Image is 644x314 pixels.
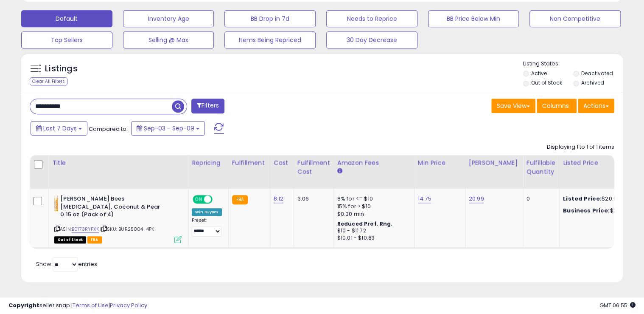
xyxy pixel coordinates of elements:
b: Listed Price: [563,195,602,203]
a: Privacy Policy [110,301,147,309]
div: $20.99 [563,195,633,203]
div: Fulfillable Quantity [526,158,556,176]
div: Displaying 1 to 1 of 1 items [547,143,614,151]
div: Repricing [192,158,225,167]
img: 31daX2DKYYL._SL40_.jpg [54,195,58,212]
div: [PERSON_NAME] [469,158,519,167]
button: Actions [578,99,614,113]
a: Terms of Use [73,301,109,309]
div: Amazon Fees [337,158,411,167]
b: Business Price: [563,207,610,215]
span: Show: entries [36,260,97,268]
div: 8% for <= $10 [337,195,408,203]
div: 0 [526,195,553,203]
span: ON [193,196,204,203]
h5: Listings [45,63,78,75]
a: 14.75 [418,195,431,203]
div: Fulfillment [232,158,266,167]
label: Active [531,70,546,77]
button: Filters [191,99,224,113]
button: Needs to Reprice [326,10,417,27]
div: 3.06 [297,195,327,203]
span: Last 7 Days [43,124,77,133]
div: Preset: [192,218,222,237]
button: BB Price Below Min [428,10,519,27]
div: 15% for > $10 [337,203,408,210]
button: Inventory Age [123,10,214,27]
div: seller snap | | [8,302,147,310]
b: Reduced Prof. Rng. [337,220,393,227]
button: Default [21,10,112,27]
strong: Copyright [8,301,39,309]
a: 8.12 [274,195,284,203]
label: Out of Stock [531,79,562,86]
div: $0.30 min [337,210,408,218]
p: Listing States: [523,60,623,68]
div: $10 - $11.72 [337,227,408,235]
span: FBA [87,236,102,243]
div: Cost [274,158,290,167]
button: Save View [491,99,535,113]
button: Items Being Repriced [224,31,316,48]
div: $20.97 [563,207,633,215]
span: | SKU: BUR25004_4PK [100,226,154,232]
span: All listings that are currently out of stock and unavailable for purchase on Amazon [54,236,86,243]
button: 30 Day Decrease [326,31,417,48]
div: Fulfillment Cost [297,158,330,176]
div: Listed Price [563,158,636,167]
button: Last 7 Days [31,121,87,136]
button: Non Competitive [529,10,621,27]
a: 20.99 [469,195,484,203]
a: B0173RYFXK [72,226,99,233]
button: BB Drop in 7d [224,10,316,27]
div: $10.01 - $10.83 [337,235,408,242]
small: Amazon Fees. [337,167,342,175]
div: Title [52,158,185,167]
span: OFF [211,196,225,203]
div: Win BuyBox [192,208,222,216]
div: ASIN: [54,195,182,242]
button: Sep-03 - Sep-09 [131,121,205,136]
div: Clear All Filters [30,77,67,85]
span: Sep-03 - Sep-09 [144,124,194,133]
button: Selling @ Max [123,31,214,48]
small: FBA [232,195,248,204]
label: Archived [581,79,604,86]
span: Compared to: [89,125,128,133]
div: Min Price [418,158,462,167]
button: Top Sellers [21,31,112,48]
b: [PERSON_NAME] Bees [MEDICAL_DATA], Coconut & Pear 0.15 oz (Pack of 4) [60,195,163,221]
label: Deactivated [581,70,613,77]
button: Columns [537,99,577,113]
span: Columns [542,102,569,110]
span: 2025-09-17 06:55 GMT [599,301,636,309]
